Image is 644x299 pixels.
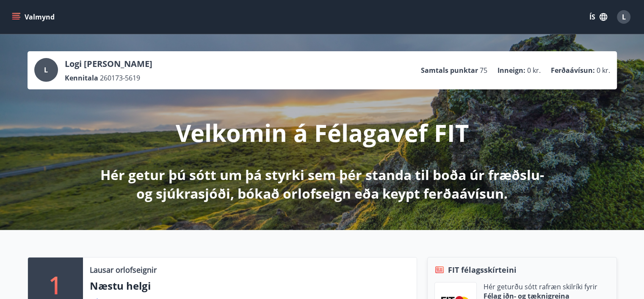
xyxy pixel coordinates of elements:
[480,66,487,75] span: 75
[99,166,546,203] p: Hér getur þú sótt um þá styrki sem þér standa til boða úr fræðslu- og sjúkrasjóði, bókað orlofsei...
[100,73,140,83] span: 260173-5619
[448,264,517,275] span: FIT félagsskírteini
[597,66,610,75] span: 0 kr.
[527,66,541,75] span: 0 kr.
[44,65,48,75] span: L
[551,66,595,75] p: Ferðaávísun :
[622,12,626,22] span: L
[498,66,525,75] p: Inneign :
[90,279,410,293] p: Næstu helgi
[90,264,157,275] p: Lausar orlofseignir
[421,66,478,75] p: Samtals punktar
[585,9,612,25] button: ÍS
[65,58,152,70] p: Logi [PERSON_NAME]
[10,9,58,25] button: menu
[176,116,469,149] p: Velkomin á Félagavef FIT
[614,7,634,27] button: L
[484,282,597,291] p: Hér geturðu sótt rafræn skilríki fyrir
[65,73,98,83] p: Kennitala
